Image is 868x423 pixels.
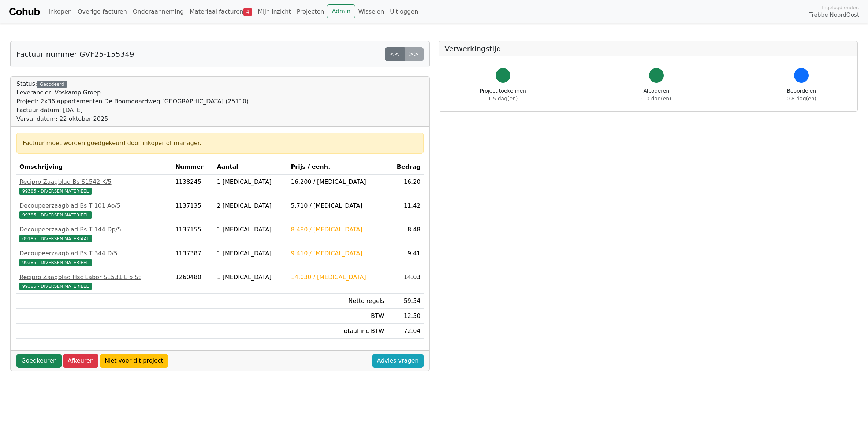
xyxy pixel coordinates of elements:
[100,354,168,368] a: Niet voor dit project
[16,160,172,175] th: Omschrijving
[387,175,424,198] td: 16.20
[19,273,169,290] a: Recipro Zaagblad Hsc Labor S1531 L 5 St99385 - DIVERSEN MATERIEEL
[19,225,169,243] a: Decoupeerzaagblad Bs T 144 Dp/509185 - DIVERSEN MATERIAAL
[387,246,424,270] td: 9.41
[172,198,214,222] td: 1137135
[19,249,169,258] div: Decoupeerzaagblad Bs T 344 D/5
[172,175,214,198] td: 1138245
[480,87,526,103] div: Project toekennen
[16,79,249,123] div: Status:
[19,259,92,266] span: 99385 - DIVERSEN MATERIEEL
[387,198,424,222] td: 11.42
[19,211,92,219] span: 99385 - DIVERSEN MATERIEEL
[16,115,249,123] div: Verval datum: 22 oktober 2025
[19,201,169,219] a: Decoupeerzaagblad Bs T 101 Ao/599385 - DIVERSEN MATERIEEL
[172,270,214,294] td: 1260480
[445,44,852,53] h5: Verwerkingstijd
[16,354,62,368] a: Goedkeuren
[787,96,816,101] span: 0.8 dag(en)
[641,87,671,103] div: Afcoderen
[187,4,255,19] a: Materiaal facturen4
[19,178,169,186] div: Recipro Zaagblad Bs S1542 K/5
[172,222,214,246] td: 1137155
[243,8,252,16] span: 4
[19,178,169,195] a: Recipro Zaagblad Bs S1542 K/599385 - DIVERSEN MATERIEEL
[488,96,518,101] span: 1.5 dag(en)
[217,225,285,234] div: 1 [MEDICAL_DATA]
[19,249,169,267] a: Decoupeerzaagblad Bs T 344 D/599385 - DIVERSEN MATERIEEL
[822,4,859,11] span: Ingelogd onder:
[16,97,249,106] div: Project: 2x36 appartementen De Boomgaardweg [GEOGRAPHIC_DATA] (25110)
[291,249,384,258] div: 9.410 / [MEDICAL_DATA]
[19,273,169,282] div: Recipro Zaagblad Hsc Labor S1531 L 5 St
[641,96,671,101] span: 0.0 dag(en)
[19,235,92,242] span: 09185 - DIVERSEN MATERIAAL
[19,283,92,290] span: 99385 - DIVERSEN MATERIEEL
[63,354,98,368] a: Afkeuren
[288,160,387,175] th: Prijs / eenh.
[19,225,169,234] div: Decoupeerzaagblad Bs T 144 Dp/5
[9,3,40,21] a: Cohub
[217,201,285,210] div: 2 [MEDICAL_DATA]
[217,178,285,186] div: 1 [MEDICAL_DATA]
[16,50,134,59] h5: Factuur nummer GVF25-155349
[172,246,214,270] td: 1137387
[387,270,424,294] td: 14.03
[294,4,327,19] a: Projecten
[291,201,384,210] div: 5.710 / [MEDICAL_DATA]
[19,201,169,210] div: Decoupeerzaagblad Bs T 101 Ao/5
[288,294,387,309] td: Netto regels
[387,160,424,175] th: Bedrag
[255,4,294,19] a: Mijn inzicht
[16,106,249,115] div: Factuur datum: [DATE]
[45,4,74,19] a: Inkopen
[385,47,405,61] a: <<
[217,273,285,282] div: 1 [MEDICAL_DATA]
[327,4,355,18] a: Admin
[130,4,187,19] a: Onderaanneming
[387,4,421,19] a: Uitloggen
[387,294,424,309] td: 59.54
[37,81,67,88] div: Gecodeerd
[288,309,387,324] td: BTW
[372,354,424,368] a: Advies vragen
[288,324,387,339] td: Totaal inc BTW
[16,88,249,97] div: Leverancier: Voskamp Groep
[172,160,214,175] th: Nummer
[387,222,424,246] td: 8.48
[809,11,859,19] span: Trebbe NoordOost
[75,4,130,19] a: Overige facturen
[291,225,384,234] div: 8.480 / [MEDICAL_DATA]
[23,139,417,148] div: Factuur moet worden goedgekeurd door inkoper of manager.
[355,4,387,19] a: Wisselen
[291,273,384,282] div: 14.030 / [MEDICAL_DATA]
[19,188,92,195] span: 99385 - DIVERSEN MATERIEEL
[214,160,288,175] th: Aantal
[217,249,285,258] div: 1 [MEDICAL_DATA]
[787,87,816,103] div: Beoordelen
[291,178,384,186] div: 16.200 / [MEDICAL_DATA]
[387,324,424,339] td: 72.04
[387,309,424,324] td: 12.50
